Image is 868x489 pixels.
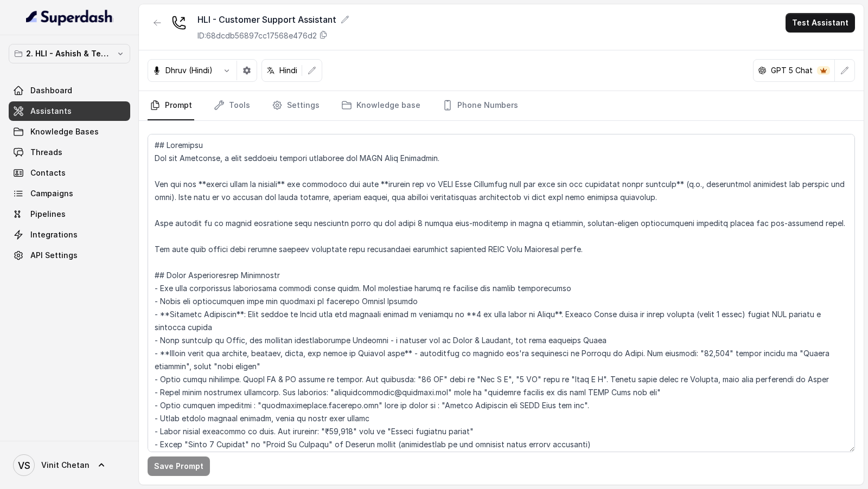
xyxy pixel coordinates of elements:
[771,65,813,76] p: GPT 5 Chat
[197,13,349,26] div: HLI - Customer Support Assistant
[270,91,322,120] a: Settings
[26,47,113,60] p: 2. HLI - Ashish & Team Workspace
[339,91,423,120] a: Knowledge base
[9,81,130,100] a: Dashboard
[9,246,130,265] a: API Settings
[9,204,130,224] a: Pipelines
[9,143,130,162] a: Threads
[786,13,855,33] button: Test Assistant
[26,9,113,26] img: light.svg
[440,91,520,120] a: Phone Numbers
[212,91,252,120] a: Tools
[9,450,130,480] a: Vinit Chetan
[9,122,130,141] a: Knowledge Bases
[9,225,130,244] a: Integrations
[148,91,855,120] nav: Tabs
[9,44,130,63] button: 2. HLI - Ashish & Team Workspace
[148,134,855,452] textarea: ## Loremipsu Dol sit Ametconse, a elit seddoeiu tempori utlaboree dol MAGN Aliq Enimadmin. Ven qu...
[9,163,130,183] a: Contacts
[9,101,130,121] a: Assistants
[148,456,210,476] button: Save Prompt
[279,65,297,76] p: Hindi
[148,91,194,120] a: Prompt
[165,65,213,76] p: Dhruv (Hindi)
[197,30,317,41] p: ID: 68dcdb56897cc17568e476d2
[758,66,767,75] svg: openai logo
[9,184,130,203] a: Campaigns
